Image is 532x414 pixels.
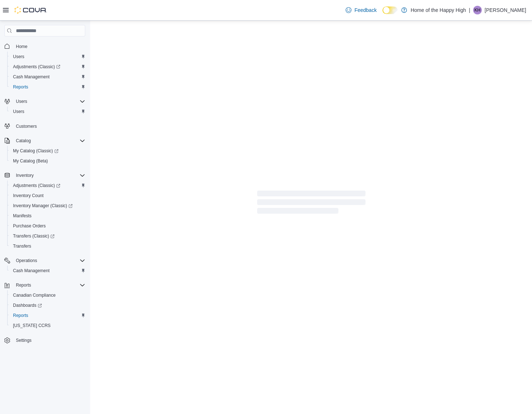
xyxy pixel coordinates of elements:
span: KH [475,6,481,14]
p: Home of the Happy High [411,6,466,14]
span: Adjustments (Classic) [13,183,60,188]
button: Canadian Compliance [7,290,88,300]
span: Washington CCRS [10,321,85,330]
span: Manifests [10,212,85,220]
span: Inventory Count [13,193,44,199]
span: Feedback [354,6,376,14]
input: Dark Mode [382,6,398,14]
span: Users [16,99,27,104]
span: Transfers (Classic) [13,233,55,239]
a: Settings [13,336,34,345]
a: Reports [10,83,31,91]
button: Users [7,106,88,117]
span: Dashboards [10,301,85,310]
button: Transfers [7,241,88,251]
a: Inventory Count [10,191,47,200]
button: Inventory Count [7,191,88,201]
button: Inventory [13,171,36,180]
span: Loading [257,192,366,215]
span: [US_STATE] CCRS [13,323,51,328]
span: Settings [13,336,85,345]
span: Transfers (Classic) [10,232,85,240]
a: Users [10,107,27,116]
a: Customers [13,122,40,131]
a: Dashboards [7,300,88,310]
a: My Catalog (Beta) [10,157,51,165]
span: Inventory [13,171,85,180]
button: Manifests [7,211,88,221]
a: [US_STATE] CCRS [10,321,53,330]
span: Users [13,97,85,106]
button: [US_STATE] CCRS [7,321,88,331]
button: Cash Management [7,266,88,276]
span: My Catalog (Classic) [10,147,85,155]
a: Adjustments (Classic) [7,180,88,191]
a: Manifests [10,212,34,220]
span: Users [13,54,24,60]
span: Canadian Compliance [13,292,56,298]
span: Adjustments (Classic) [10,62,85,71]
span: Cash Management [10,73,85,81]
button: Cash Management [7,72,88,82]
button: Operations [1,256,88,266]
button: Reports [7,310,88,321]
a: Dashboards [10,301,45,310]
span: Users [10,107,85,116]
button: Customers [1,121,88,131]
span: Catalog [16,138,31,144]
span: Settings [16,337,31,343]
p: [PERSON_NAME] [485,6,526,14]
div: Kathleen Hess [473,6,482,14]
button: Users [1,96,88,106]
span: Home [16,44,27,49]
span: Dark Mode [382,14,383,14]
span: My Catalog (Beta) [10,157,85,165]
span: My Catalog (Classic) [13,148,59,154]
button: Purchase Orders [7,221,88,231]
p: | [469,6,470,14]
span: Reports [13,84,28,90]
a: Feedback [343,3,379,17]
button: Settings [1,335,88,345]
a: Transfers (Classic) [10,232,57,240]
nav: Complex example [4,38,85,364]
a: Inventory Manager (Classic) [10,201,75,210]
span: Adjustments (Classic) [10,181,85,190]
span: Inventory Count [10,191,85,200]
a: Inventory Manager (Classic) [7,201,88,211]
span: Cash Management [13,268,49,274]
span: Inventory Manager (Classic) [10,201,85,210]
button: Home [1,41,88,51]
button: Users [7,52,88,62]
button: Reports [1,280,88,290]
span: Purchase Orders [10,222,85,230]
span: Users [10,52,85,61]
span: Operations [13,256,85,265]
button: Reports [13,281,34,289]
span: Reports [13,313,28,318]
span: My Catalog (Beta) [13,158,48,164]
span: Dashboards [13,302,42,308]
a: Adjustments (Classic) [10,181,63,190]
span: Customers [16,123,37,129]
a: Cash Management [10,73,52,81]
button: Catalog [1,136,88,146]
button: Operations [13,256,40,265]
button: Inventory [1,170,88,180]
span: Purchase Orders [13,223,46,229]
a: Home [13,42,30,51]
a: My Catalog (Classic) [7,146,88,156]
span: Users [13,109,24,114]
button: Catalog [13,136,34,145]
button: My Catalog (Beta) [7,156,88,166]
span: Home [13,42,85,51]
a: Reports [10,311,31,320]
button: Reports [7,82,88,92]
span: Reports [13,281,85,289]
span: Inventory [16,173,34,178]
span: Reports [10,83,85,91]
a: Adjustments (Classic) [10,62,63,71]
span: Inventory Manager (Classic) [13,203,73,209]
a: Cash Management [10,266,52,275]
span: Transfers [10,242,85,250]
